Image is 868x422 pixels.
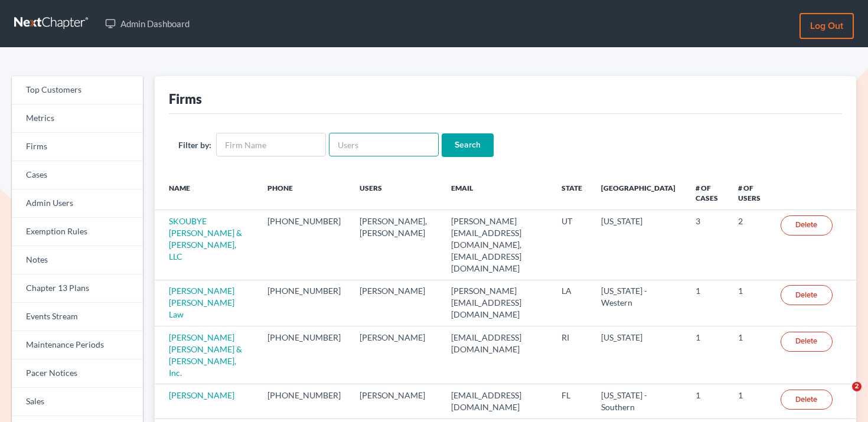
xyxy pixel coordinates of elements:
[729,210,771,280] td: 2
[552,210,592,280] td: UT
[592,280,686,326] td: [US_STATE] - Western
[258,384,350,418] td: [PHONE_NUMBER]
[12,161,143,189] a: Cases
[169,332,242,378] a: [PERSON_NAME] [PERSON_NAME] & [PERSON_NAME], Inc.
[729,280,771,326] td: 1
[216,133,326,156] input: Firm Name
[329,133,439,156] input: Users
[169,286,234,319] a: [PERSON_NAME] [PERSON_NAME] Law
[686,384,729,418] td: 1
[12,133,143,161] a: Firms
[350,210,442,280] td: [PERSON_NAME], [PERSON_NAME]
[12,388,143,416] a: Sales
[12,331,143,359] a: Maintenance Periods
[781,332,833,352] a: Delete
[12,274,143,303] a: Chapter 13 Plans
[12,359,143,388] a: Pacer Notices
[12,218,143,246] a: Exemption Rules
[258,210,350,280] td: [PHONE_NUMBER]
[442,210,553,280] td: [PERSON_NAME][EMAIL_ADDRESS][DOMAIN_NAME], [EMAIL_ADDRESS][DOMAIN_NAME]
[686,326,729,384] td: 1
[12,76,143,104] a: Top Customers
[12,303,143,331] a: Events Stream
[729,384,771,418] td: 1
[781,390,833,410] a: Delete
[442,176,553,210] th: Email
[155,176,258,210] th: Name
[12,246,143,274] a: Notes
[592,210,686,280] td: [US_STATE]
[781,215,833,235] a: Delete
[828,382,856,410] iframe: Intercom live chat
[552,384,592,418] td: FL
[800,13,854,39] a: Log out
[552,280,592,326] td: LA
[350,326,442,384] td: [PERSON_NAME]
[781,285,833,305] a: Delete
[686,176,729,210] th: # of Cases
[552,326,592,384] td: RI
[178,139,211,151] label: Filter by:
[99,13,195,34] a: Admin Dashboard
[442,133,494,157] input: Search
[686,210,729,280] td: 3
[729,326,771,384] td: 1
[12,104,143,133] a: Metrics
[169,216,242,261] a: SKOUBYE [PERSON_NAME] & [PERSON_NAME], LLC
[350,280,442,326] td: [PERSON_NAME]
[592,176,686,210] th: [GEOGRAPHIC_DATA]
[169,390,234,400] a: [PERSON_NAME]
[552,176,592,210] th: State
[442,384,553,418] td: [EMAIL_ADDRESS][DOMAIN_NAME]
[258,176,350,210] th: Phone
[12,189,143,218] a: Admin Users
[350,176,442,210] th: Users
[258,280,350,326] td: [PHONE_NUMBER]
[729,176,771,210] th: # of Users
[442,326,553,384] td: [EMAIL_ADDRESS][DOMAIN_NAME]
[686,280,729,326] td: 1
[350,384,442,418] td: [PERSON_NAME]
[852,382,862,391] span: 2
[258,326,350,384] td: [PHONE_NUMBER]
[442,280,553,326] td: [PERSON_NAME][EMAIL_ADDRESS][DOMAIN_NAME]
[169,90,202,107] div: Firms
[592,326,686,384] td: [US_STATE]
[592,384,686,418] td: [US_STATE] - Southern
